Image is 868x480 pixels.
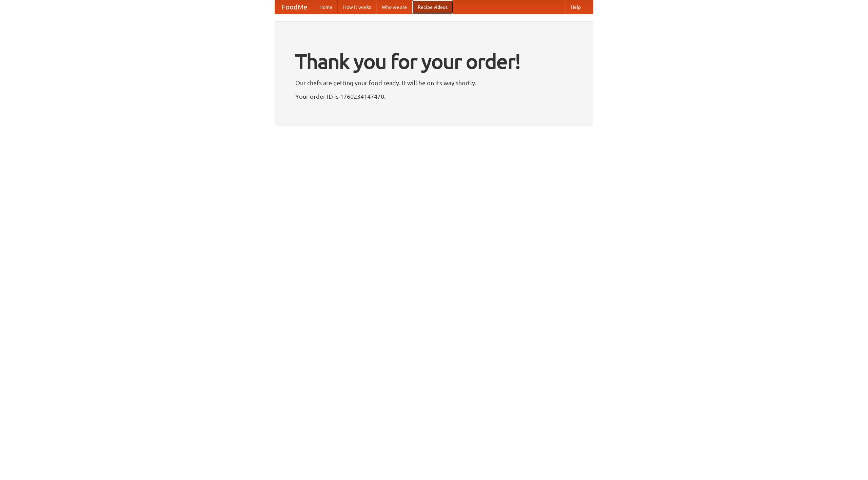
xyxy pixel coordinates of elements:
h1: Thank you for your order! [295,45,573,78]
p: Your order ID is 1760234147470. [295,91,573,101]
a: Who we are [376,0,412,14]
a: FoodMe [275,0,314,14]
a: Home [314,0,338,14]
p: Our chefs are getting your food ready. It will be on its way shortly. [295,78,573,88]
a: How it works [338,0,376,14]
a: Recipe videos [412,0,453,14]
a: Help [565,0,586,14]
